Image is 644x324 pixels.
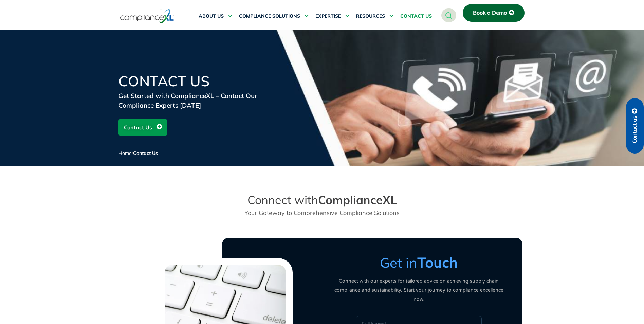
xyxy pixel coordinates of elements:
[222,193,422,207] h2: Connect with
[124,121,152,134] span: Contact Us
[315,13,341,19] span: EXPERTISE
[199,8,232,24] a: ABOUT US
[118,119,167,136] a: Contact Us
[120,8,174,24] img: logo-one.svg
[222,208,422,217] p: Your Gateway to Comprehensive Compliance Solutions
[356,8,393,24] a: RESOURCES
[315,8,349,24] a: EXPERTISE
[441,8,456,22] a: navsearch-button
[239,8,309,24] a: COMPLIANCE SOLUTIONS
[199,13,224,19] span: ABOUT US
[329,254,509,271] h3: Get in
[329,276,509,304] p: Connect with our experts for tailored advice on achieving supply chain compliance and sustainabil...
[356,13,385,19] span: RESOURCES
[417,253,458,271] strong: Touch
[118,150,132,156] a: Home
[318,193,397,207] strong: ComplianceXL
[239,13,300,19] span: COMPLIANCE SOLUTIONS
[400,8,432,24] a: CONTACT US
[118,74,281,88] h1: Contact Us
[118,91,281,110] div: Get Started with ComplianceXL – Contact Our Compliance Experts [DATE]
[626,98,644,154] a: Contact us
[118,150,158,156] span: /
[463,4,525,22] a: Book a Demo
[133,150,158,156] span: Contact Us
[473,10,507,16] span: Book a Demo
[400,13,432,19] span: CONTACT US
[632,116,638,143] span: Contact us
